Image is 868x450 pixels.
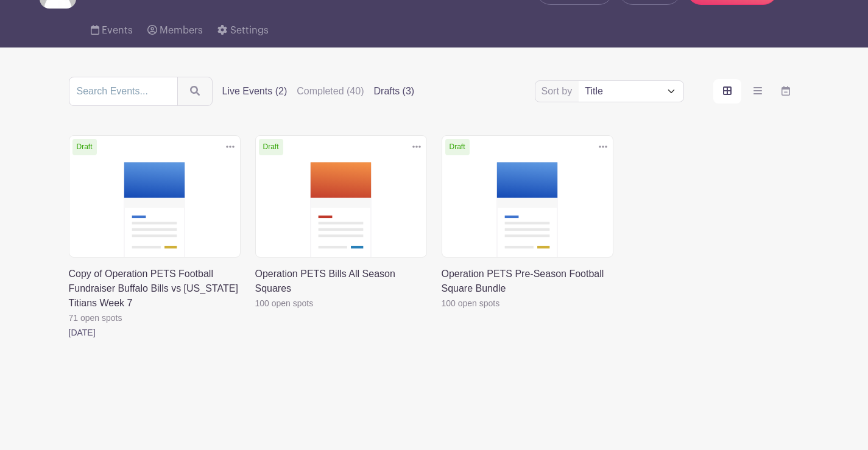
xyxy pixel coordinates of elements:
label: Live Events (2) [222,84,288,99]
span: Events [102,26,133,35]
label: Completed (40) [297,84,364,99]
input: Search Events... [69,77,178,106]
label: Drafts (3) [374,84,415,99]
label: Sort by [542,84,576,99]
span: Settings [230,26,269,35]
div: filters [222,84,415,99]
span: Members [160,26,203,35]
a: Members [147,9,203,47]
div: order and view [713,79,800,104]
a: Settings [217,9,268,47]
a: Events [91,9,133,47]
